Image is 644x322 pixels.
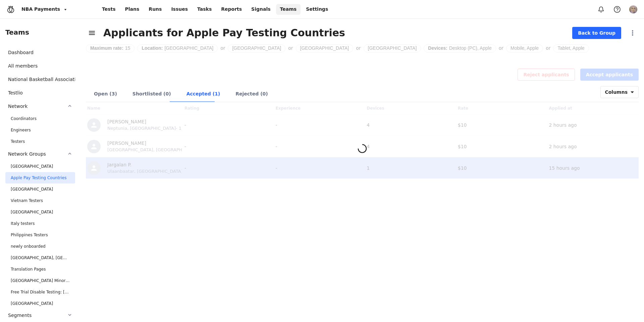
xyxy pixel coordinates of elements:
span: Back to Group [578,30,615,36]
span: Runs [149,6,162,12]
div: Shortlisted (0) [124,86,178,103]
li: Testers [5,136,75,147]
div: Accepted (1) [178,86,228,103]
span: Maximum rate [90,45,123,52]
a: Tests [98,4,120,15]
span: Tablet, Apple [557,45,584,52]
span: Uruguay [300,45,349,52]
span: Mobile, Apple [511,45,539,52]
span: Teams [280,6,297,12]
a: Reports [217,4,246,15]
span: USA Minor, Virgin Islands + Guam [11,278,70,283]
span: or [288,45,293,51]
span: Tests [102,6,116,12]
span: Vietnam Testers [11,198,70,203]
span: Apple Pay Testing Countries [11,175,70,180]
span: Columns [605,89,628,95]
span: Chile, South Korea, Singapore [11,255,70,260]
span: Location [142,45,163,52]
a: Runs [145,4,166,15]
span: Engineers [11,127,70,133]
span: Bahamas [164,45,213,52]
button: Back to Group [572,27,621,39]
span: Network Groups [8,151,46,157]
div: Open (3) [86,86,124,103]
span: or [546,45,550,51]
span: Testers [11,139,70,144]
span: Network [8,103,28,110]
a: Settings [302,4,332,15]
span: Peru [11,301,70,306]
span: 15 [125,45,130,52]
span: Devices [428,45,447,52]
a: Tasks [193,4,216,15]
span: newly onboarded [11,244,70,249]
div: NBA Payments [21,6,60,12]
a: Issues [167,4,192,15]
li: Coordinators [5,113,75,124]
span: Teams [5,26,64,39]
span: Dominican Republic [368,45,417,52]
span: Plans [125,6,140,12]
span: Free Trial Disable Testing: Peru, Costa Rica, Israel, Netherlands [11,289,70,295]
span: Bahamas [11,187,70,192]
li: Engineers [5,124,75,136]
span: or [356,45,361,51]
span: Mongolia [232,45,281,52]
span: Issues [171,6,188,12]
span: Dominican Republic [11,164,70,169]
span: Tasks [197,6,212,12]
span: Italy testers [11,221,70,226]
span: Dashboard [8,49,34,56]
span: Desktop (PC), Apple [449,45,492,52]
a: Teams [276,4,301,15]
div: Rejected (0) [227,86,275,103]
span: All members [8,63,38,69]
span: or [499,45,503,51]
span: Settings [306,6,328,12]
a: Plans [121,4,144,15]
span: or [220,45,225,51]
a: Signals [247,4,274,15]
span: Japan [11,209,70,215]
span: Translation Pages [11,267,70,272]
span: Philippines Testers [11,232,70,238]
span: National Basketball Association [8,76,82,83]
button: Columns [600,86,639,98]
span: Testlio [8,89,23,96]
span: Coordinators [11,116,70,121]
